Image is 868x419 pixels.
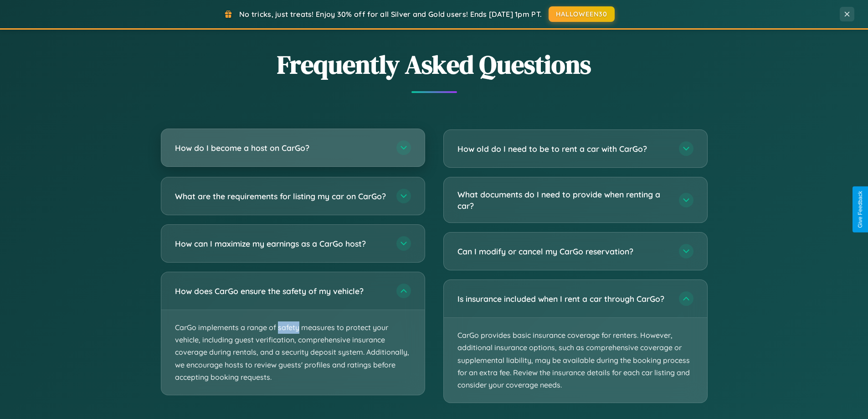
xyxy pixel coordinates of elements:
[175,191,387,202] h3: What are the requirements for listing my car on CarGo?
[161,310,425,395] p: CarGo implements a range of safety measures to protect your vehicle, including guest verification...
[175,238,387,249] h3: How can I maximize my earnings as a CarGo host?
[549,6,615,22] button: HALLOWEEN30
[444,318,707,403] p: CarGo provides basic insurance coverage for renters. However, additional insurance options, such ...
[457,246,670,257] h3: Can I modify or cancel my CarGo reservation?
[457,293,670,305] h3: Is insurance included when I rent a car through CarGo?
[857,191,863,228] div: Give Feedback
[457,143,670,155] h3: How old do I need to be to rent a car with CarGo?
[175,285,387,297] h3: How does CarGo ensure the safety of my vehicle?
[457,189,670,211] h3: What documents do I need to provide when renting a car?
[239,10,542,19] span: No tricks, just treats! Enjoy 30% off for all Silver and Gold users! Ends [DATE] 1pm PT.
[175,142,387,154] h3: How do I become a host on CarGo?
[161,47,708,82] h2: Frequently Asked Questions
